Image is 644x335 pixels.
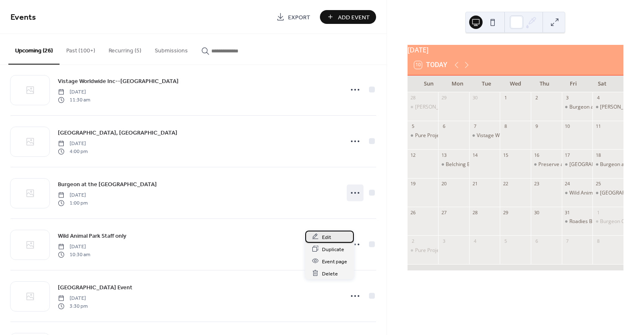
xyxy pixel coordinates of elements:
span: [GEOGRAPHIC_DATA] Event [58,283,132,292]
button: Upcoming (26) [8,34,60,65]
div: 4 [472,238,478,244]
div: 3 [441,238,447,244]
div: 1 [595,209,601,216]
div: 15 [502,152,509,158]
span: 10:30 am [58,251,90,258]
span: Burgeon at the [GEOGRAPHIC_DATA] [58,180,157,189]
span: 4:00 pm [58,148,88,155]
span: 3:30 pm [58,302,88,310]
div: 7 [564,238,571,244]
div: 24 [564,181,571,187]
div: 23 [533,181,540,187]
a: [GEOGRAPHIC_DATA], [GEOGRAPHIC_DATA] [58,128,177,138]
div: 5 [502,238,509,244]
div: 28 [472,209,478,216]
div: 1 [502,95,509,101]
div: 30 [533,209,540,216]
div: 16 [533,152,540,158]
div: Tue [472,75,501,92]
div: Vistage Worldwide Inc--La Jolla [469,132,500,139]
div: Roadies Brewing [569,218,608,225]
div: 11 [595,123,601,130]
div: 7 [472,123,478,130]
div: 30 [472,95,478,101]
div: Weir Beer [408,104,439,111]
div: Lost Abbey Sanctuary, San Marcos [562,161,593,168]
div: 4 [595,95,601,101]
div: Mon [443,75,472,92]
div: 19 [410,181,416,187]
div: 29 [502,209,509,216]
div: Burgeon at the Oasis [592,161,623,168]
div: Vistage Worldwide Inc--[GEOGRAPHIC_DATA] [477,132,582,139]
div: Weir Beer [592,104,623,111]
div: Pure Project Vista [408,132,439,139]
button: Past (100+) [60,34,102,64]
div: 12 [410,152,416,158]
div: 26 [410,209,416,216]
div: 14 [472,152,478,158]
div: Pure Project Vista [415,247,456,254]
div: 21 [472,181,478,187]
span: Edit [322,233,331,242]
div: 20 [441,181,447,187]
span: [DATE] [58,140,88,148]
button: Add Event [320,10,376,24]
div: [PERSON_NAME] Beer [415,104,467,111]
a: Vistage Worldwide Inc--[GEOGRAPHIC_DATA] [58,76,179,86]
div: Sun [414,75,443,92]
button: 10Today [411,59,450,71]
div: 2 [533,95,540,101]
a: Export [270,10,317,24]
div: 18 [595,152,601,158]
div: Discovery Elementary School Event [592,190,623,197]
div: 8 [502,123,509,130]
span: 11:30 am [58,96,90,104]
span: [DATE] [58,192,88,199]
div: 28 [410,95,416,101]
div: 6 [533,238,540,244]
span: [GEOGRAPHIC_DATA], [GEOGRAPHIC_DATA] [58,129,177,138]
div: Pure Project Vista [408,247,439,254]
span: [DATE] [58,295,88,302]
div: Pure Project Vista [415,132,456,139]
div: Preserve at Melrose, Vista [531,161,562,168]
div: 5 [410,123,416,130]
span: Export [288,13,310,22]
span: Add Event [338,13,370,22]
div: Thu [530,75,559,92]
div: Belching Beaver Oceanside [438,161,469,168]
div: Wild Animal Park Staff only [569,190,632,197]
div: Wed [501,75,530,92]
a: Wild Animal Park Staff only [58,231,126,241]
span: Event page [322,257,347,266]
div: Belching Beaver Oceanside [446,161,510,168]
span: Events [10,9,36,26]
span: 1:00 pm [58,199,88,207]
span: Duplicate [322,245,344,254]
div: Sat [588,75,617,92]
span: Vistage Worldwide Inc--[GEOGRAPHIC_DATA] [58,77,179,86]
span: [DATE] [58,88,90,96]
div: Burgeon Carlsbad [592,218,623,225]
div: 6 [441,123,447,130]
div: 9 [533,123,540,130]
div: 27 [441,209,447,216]
div: 22 [502,181,509,187]
div: 10 [564,123,571,130]
div: [DATE] [408,45,623,55]
div: Burgeon at the Oasis [562,104,593,111]
button: Recurring (5) [102,34,148,64]
a: [GEOGRAPHIC_DATA] Event [58,283,132,292]
div: 25 [595,181,601,187]
div: 29 [441,95,447,101]
span: Delete [322,269,338,278]
div: 3 [564,95,571,101]
div: Burgeon Carlsbad [600,218,642,225]
span: Wild Animal Park Staff only [58,232,126,241]
div: 13 [441,152,447,158]
div: 2 [410,238,416,244]
button: Submissions [148,34,195,64]
div: 17 [564,152,571,158]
